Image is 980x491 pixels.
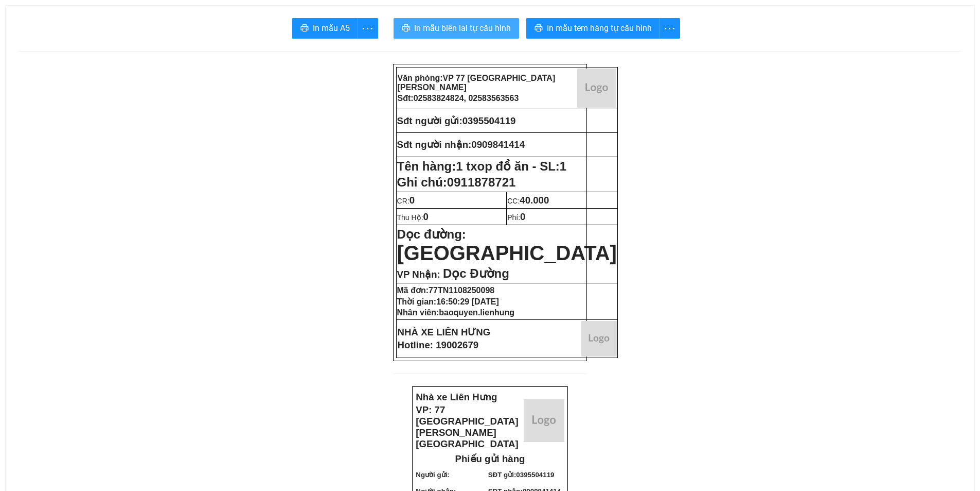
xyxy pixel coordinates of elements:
[660,22,680,35] span: more
[416,471,449,479] strong: Người gửi:
[524,399,564,442] img: logo
[398,327,491,337] strong: NHÀ XE LIÊN HƯNG
[397,308,514,317] strong: Nhân viên:
[488,471,555,479] strong: SĐT gửi:
[423,211,429,222] span: 0
[397,159,567,173] strong: Tên hàng:
[414,94,519,103] span: 02583824824, 02583563563
[462,115,516,126] span: 0395504119
[398,94,519,103] strong: Sđt:
[471,139,525,150] span: 0909841414
[402,24,410,33] span: printer
[397,227,617,263] strong: Dọc đường:
[507,213,525,222] span: Phí:
[507,197,549,205] span: CC:
[398,340,479,350] strong: Hotline: 19002679
[394,18,519,39] button: printerIn mẫu biên lai tự cấu hình
[300,24,309,33] span: printer
[358,18,378,39] button: more
[416,404,518,449] strong: VP: 77 [GEOGRAPHIC_DATA][PERSON_NAME][GEOGRAPHIC_DATA]
[429,286,494,295] span: 77TN1108250098
[456,159,566,173] span: 1 txop đồ ăn - SL:
[516,471,554,479] span: 0395504119
[443,266,509,280] span: Dọc Đường
[520,195,549,206] span: 40.000
[436,297,499,306] span: 16:50:29 [DATE]
[292,18,358,39] button: printerIn mẫu A5
[534,24,543,33] span: printer
[398,74,556,92] strong: Văn phòng:
[581,321,617,357] img: logo
[520,211,525,222] span: 0
[397,297,499,306] strong: Thời gian:
[660,18,680,39] button: more
[397,139,472,150] strong: Sđt người nhận:
[397,242,617,264] span: [GEOGRAPHIC_DATA]
[397,197,415,205] span: CR:
[560,159,566,173] span: 1
[397,213,429,222] span: Thu Hộ:
[313,22,350,35] span: In mẫu A5
[547,22,652,35] span: In mẫu tem hàng tự cấu hình
[439,308,514,317] span: baoquyen.lienhung
[358,22,378,35] span: more
[455,453,525,464] strong: Phiếu gửi hàng
[397,286,495,295] strong: Mã đơn:
[447,175,515,189] span: 0911878721
[526,18,660,39] button: printerIn mẫu tem hàng tự cấu hình
[398,74,556,92] span: VP 77 [GEOGRAPHIC_DATA][PERSON_NAME]
[409,195,415,206] span: 0
[416,392,497,402] strong: Nhà xe Liên Hưng
[577,69,616,108] img: logo
[397,115,462,126] strong: Sđt người gửi:
[397,269,440,280] span: VP Nhận:
[414,22,511,35] span: In mẫu biên lai tự cấu hình
[397,175,516,189] span: Ghi chú:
